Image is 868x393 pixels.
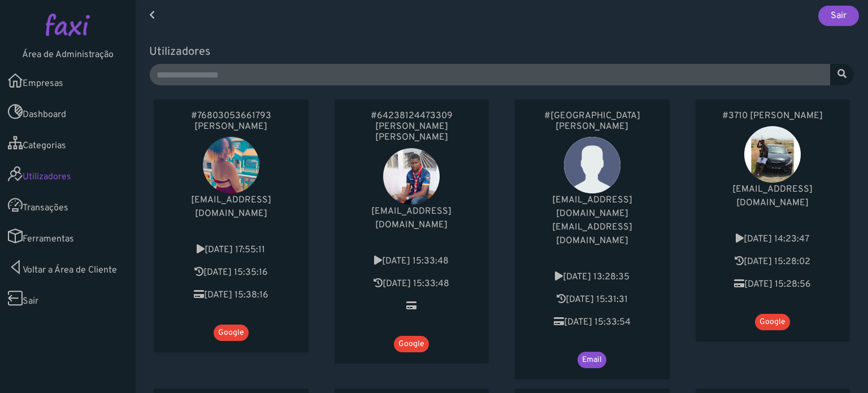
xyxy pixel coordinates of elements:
p: Última actividade [346,277,478,291]
span: Email [578,352,606,368]
span: Google [214,325,249,341]
span: [EMAIL_ADDRESS][DOMAIN_NAME] [552,222,632,247]
p: Criado em [526,270,658,284]
a: #3710 [PERSON_NAME] [707,111,839,122]
span: [EMAIL_ADDRESS][DOMAIN_NAME] [552,195,632,219]
p: Última transacção [526,316,658,329]
span: Google [394,336,429,352]
p: Criado em [346,254,478,268]
p: Criado em [707,232,839,246]
p: Última transacção [707,278,839,291]
a: Sair [818,6,859,26]
h5: Utilizadores [149,45,854,59]
a: #64238124473309 [PERSON_NAME] [PERSON_NAME] [346,111,478,144]
span: [EMAIL_ADDRESS][DOMAIN_NAME] [732,184,813,209]
span: [EMAIL_ADDRESS][DOMAIN_NAME] [371,206,452,231]
span: [EMAIL_ADDRESS][DOMAIN_NAME] [191,195,271,219]
p: Última actividade [165,266,297,279]
span: Google [755,314,790,330]
p: Última actividade [526,293,658,306]
p: Criado em [165,243,297,257]
p: Última actividade [707,255,839,269]
a: #76803053661793 [PERSON_NAME] [165,111,297,132]
p: Última transacção [346,300,478,313]
p: Última transacção [165,288,297,302]
a: #[GEOGRAPHIC_DATA][PERSON_NAME] [526,111,658,132]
